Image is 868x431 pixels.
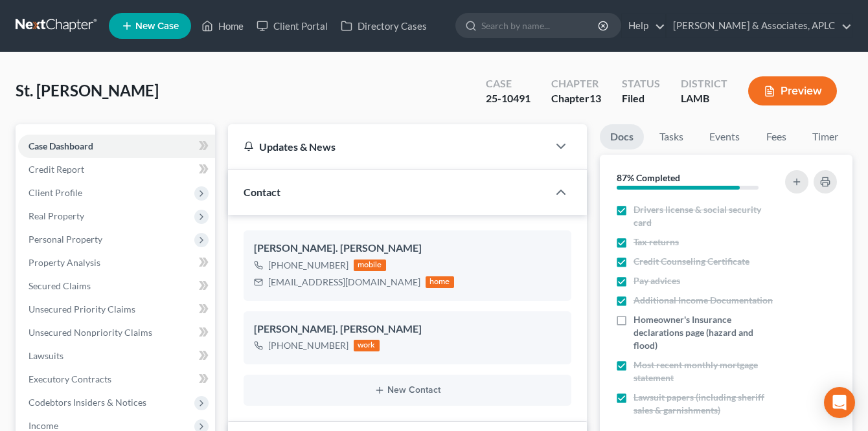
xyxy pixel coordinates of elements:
a: Tasks [649,124,694,149]
div: [PERSON_NAME]. [PERSON_NAME] [254,241,561,256]
span: Income [29,420,58,431]
a: Property Analysis [18,251,215,274]
div: [EMAIL_ADDRESS][DOMAIN_NAME] [268,276,420,289]
button: Preview [748,76,837,105]
input: Search by name... [481,14,600,38]
span: Homeowner's Insurance declarations page (hazard and flood) [634,313,779,352]
div: Chapter [551,91,601,106]
a: Lawsuits [18,344,215,368]
span: Personal Property [29,234,102,245]
div: [PHONE_NUMBER] [268,259,348,272]
a: Home [195,14,250,38]
span: St. [PERSON_NAME] [16,81,159,100]
a: Events [699,124,750,149]
span: Secured Claims [29,280,91,291]
span: Executory Contracts [29,373,111,384]
div: District [681,76,727,91]
a: Case Dashboard [18,135,215,158]
span: Client Profile [29,187,82,198]
div: work [354,340,380,351]
span: 13 [589,92,601,104]
div: [PHONE_NUMBER] [268,339,348,352]
span: Property Analysis [29,257,100,268]
a: Credit Report [18,158,215,181]
span: Credit Report [29,164,84,175]
div: LAMB [681,91,727,106]
button: New Contact [254,385,561,395]
strong: 87% Completed [617,172,680,183]
span: New Case [135,21,179,31]
div: Status [622,76,660,91]
div: mobile [354,260,386,271]
div: [PERSON_NAME]. [PERSON_NAME] [254,322,561,337]
a: Help [622,14,665,38]
div: Filed [622,91,660,106]
div: Open Intercom Messenger [824,387,855,418]
span: Drivers license & social security card [634,203,779,229]
a: Client Portal [250,14,334,38]
span: Lawsuit papers (including sheriff sales & garnishments) [634,391,779,417]
a: Unsecured Nonpriority Claims [18,321,215,344]
span: Real Property [29,210,84,221]
div: Chapter [551,76,601,91]
div: 25-10491 [486,91,531,106]
span: Case Dashboard [29,140,93,151]
div: Updates & News [244,140,532,153]
span: Pay advices [634,274,680,287]
a: Docs [600,124,644,149]
a: Secured Claims [18,274,215,298]
span: Most recent monthly mortgage statement [634,359,779,384]
div: home [426,276,454,288]
a: Directory Cases [334,14,433,38]
span: Additional Income Documentation [634,294,773,307]
a: Unsecured Priority Claims [18,298,215,321]
a: Timer [802,124,849,149]
a: Executory Contracts [18,368,215,391]
a: [PERSON_NAME] & Associates, APLC [667,14,852,38]
span: Tax returns [634,236,679,249]
span: Contact [244,186,280,198]
a: Fees [755,124,797,149]
span: Unsecured Nonpriority Claims [29,327,152,338]
span: Unsecured Priority Claims [29,304,135,315]
span: Lawsuits [29,350,63,361]
span: Credit Counseling Certificate [634,255,749,268]
span: Codebtors Insiders & Notices [29,397,146,408]
div: Case [486,76,531,91]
